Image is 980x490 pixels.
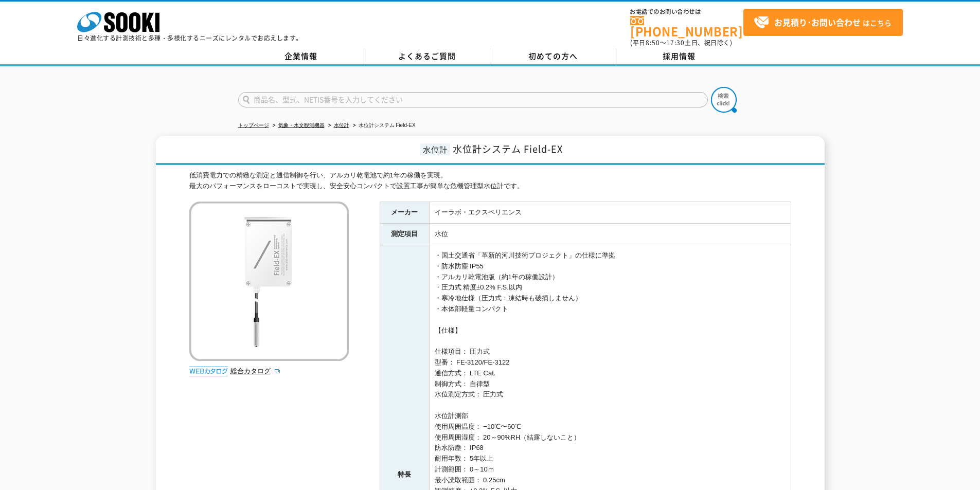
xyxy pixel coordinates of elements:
img: webカタログ [189,366,228,376]
strong: お見積り･お問い合わせ [774,16,861,28]
td: 水位 [429,224,791,245]
li: 水位計システム Field-EX [351,120,416,131]
input: 商品名、型式、NETIS番号を入力してください [238,92,708,107]
span: 水位計システム Field-EX [453,142,563,156]
img: 水位計システム Field-EX [189,202,349,361]
a: トップページ [238,122,269,128]
p: 日々進化する計測技術と多種・多様化するニーズにレンタルでお応えします。 [77,35,302,41]
td: イーラボ・エクスペリエンス [429,202,791,224]
a: 採用情報 [616,49,742,64]
a: 総合カタログ [230,367,281,375]
span: 17:30 [666,38,685,47]
img: btn_search.png [711,87,737,113]
a: 初めての方へ [490,49,616,64]
div: 低消費電力での精緻な測定と通信制御を行い、アルカリ乾電池で約1年の稼働を実現。 最大のパフォーマンスをローコストで実現し、安全安心コンパクトで設置工事が簡単な危機管理型水位計です。 [189,170,791,192]
span: はこちら [754,15,892,30]
span: (平日 ～ 土日、祝日除く) [630,38,732,47]
a: お見積り･お問い合わせはこちら [743,9,903,36]
a: よくあるご質問 [364,49,490,64]
span: お電話でのお問い合わせは [630,9,743,15]
span: 8:50 [646,38,660,47]
th: 測定項目 [380,224,429,245]
a: [PHONE_NUMBER] [630,16,743,37]
a: 気象・水文観測機器 [278,122,325,128]
span: 初めての方へ [528,50,578,62]
a: 水位計 [334,122,349,128]
a: 企業情報 [238,49,364,64]
span: 水位計 [420,143,450,155]
th: メーカー [380,202,429,224]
